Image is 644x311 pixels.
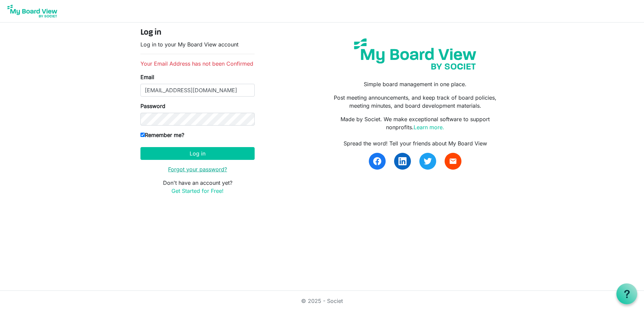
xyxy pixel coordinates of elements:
li: Your Email Address has not been Confirmed [140,60,255,68]
a: Get Started for Free! [171,187,224,194]
p: Don't have an account yet? [140,179,255,195]
label: Remember me? [140,131,184,139]
img: facebook.svg [373,157,381,165]
div: Spread the word! Tell your friends about My Board View [327,139,504,147]
h4: Log in [140,28,255,38]
img: My Board View Logo [5,3,59,20]
label: Email [140,73,154,81]
p: Made by Societ. We make exceptional software to support nonprofits. [327,115,504,131]
img: my-board-view-societ.svg [349,33,481,75]
button: Log in [140,147,255,160]
img: twitter.svg [424,157,432,165]
label: Password [140,102,165,110]
input: Remember me? [140,133,145,137]
a: Forgot your password? [168,166,227,173]
p: Post meeting announcements, and keep track of board policies, meeting minutes, and board developm... [327,94,504,110]
p: Log in to your My Board View account [140,40,255,48]
img: linkedin.svg [398,157,407,165]
span: email [449,157,457,165]
a: email [445,153,461,170]
a: © 2025 - Societ [301,298,343,304]
a: Learn more. [414,124,444,131]
p: Simple board management in one place. [327,80,504,88]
